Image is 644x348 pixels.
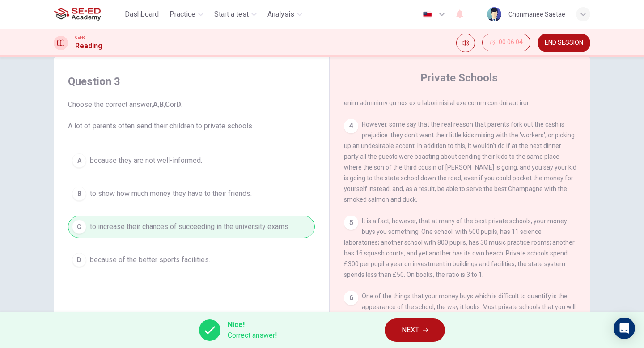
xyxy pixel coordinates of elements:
button: Start a test [211,6,260,22]
span: However, some say that the real reason that parents fork out the cash is prejudice: they don’t wa... [344,121,576,203]
div: Open Intercom Messenger [614,318,635,339]
span: 00:06:04 [499,39,523,46]
div: 4 [344,119,358,133]
h4: Question 3 [68,74,315,89]
div: Mute [456,34,475,52]
span: It is a fact, however, that at many of the best private schools, your money buys you something. O... [344,217,575,278]
span: CEFR [75,34,85,41]
span: Choose the correct answer, , , or . A lot of parents often send their children to private schools [68,99,315,132]
span: NEXT [402,324,419,336]
button: Analysis [264,6,306,22]
span: Start a test [214,9,249,20]
b: B [159,100,164,109]
span: Analysis [267,9,294,20]
span: Dashboard [125,9,159,20]
b: A [153,100,158,109]
div: 5 [344,216,358,230]
h4: Private Schools [420,71,498,85]
img: SE-ED Academy logo [54,5,101,23]
b: C [165,100,170,109]
button: Practice [166,6,207,22]
div: Chonmanee Saetae [508,9,565,20]
span: Nice! [228,319,277,330]
b: D [176,100,181,109]
button: NEXT [385,318,445,342]
img: en [422,11,433,18]
button: 00:06:04 [482,34,530,51]
div: Hide [482,34,530,52]
h1: Reading [75,41,102,51]
button: Dashboard [121,6,162,22]
button: END SESSION [538,34,590,52]
span: END SESSION [545,39,583,47]
div: 6 [344,291,358,305]
span: Correct answer! [228,330,277,341]
a: SE-ED Academy logo [54,5,121,23]
span: Practice [169,9,195,20]
img: Profile picture [487,7,501,21]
